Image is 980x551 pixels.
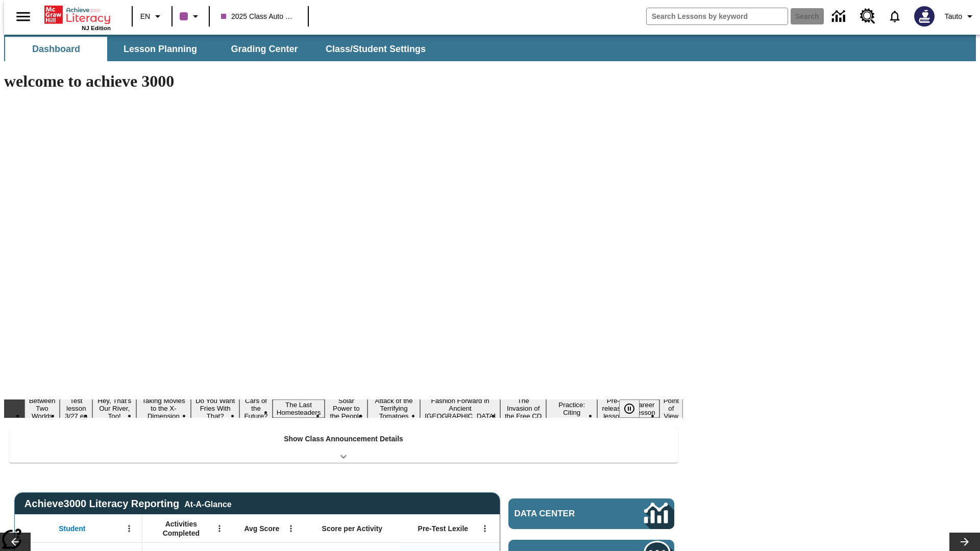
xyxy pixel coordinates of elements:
p: Show Class Announcement Details [284,434,403,444]
button: Open Menu [283,521,299,536]
span: Data Center [514,509,610,519]
button: Slide 12 Mixed Practice: Citing Evidence [546,392,597,425]
a: Resource Center, Will open in new tab [854,3,881,30]
button: Open Menu [121,521,137,536]
h1: welcome to achieve 3000 [4,72,683,91]
button: Slide 1 Between Two Worlds [24,395,60,421]
button: Slide 11 The Invasion of the Free CD [500,395,546,421]
span: Score per Activity [322,524,383,533]
button: Dashboard [5,37,107,61]
button: Open Menu [477,521,493,536]
button: Slide 8 Solar Power to the People [325,395,367,421]
button: Select a new avatar [908,3,941,30]
button: Slide 13 Pre-release lesson [597,395,629,421]
button: Open Menu [212,521,227,536]
button: Profile/Settings [941,7,980,26]
a: Data Center [826,3,854,31]
span: Avg Score [244,524,279,533]
img: Avatar [914,6,935,27]
button: Pause [619,399,640,418]
span: EN [140,11,150,22]
button: Grading Center [213,37,315,61]
div: Pause [619,399,650,418]
button: Slide 10 Fashion Forward in Ancient Rome [420,395,500,421]
button: Slide 3 Hey, That's Our River, Too! [92,395,136,421]
span: Pre-Test Lexile [418,524,469,533]
div: Home [44,4,111,31]
span: Tauto [945,11,962,22]
a: Notifications [881,3,908,30]
span: NJ Edition [82,25,111,31]
input: search field [647,8,788,24]
div: At-A-Glance [184,498,231,509]
span: Student [59,524,85,533]
div: SubNavbar [4,37,435,61]
button: Slide 5 Do You Want Fries With That? [191,395,240,421]
button: Lesson Planning [109,37,211,61]
button: Slide 2 Test lesson 3/27 en [60,395,92,421]
button: Language: EN, Select a language [136,7,168,26]
button: Slide 15 Point of View [659,395,683,421]
div: Show Class Announcement Details [9,428,678,463]
button: Class color is purple. Change class color [176,7,206,26]
button: Lesson carousel, Next [949,533,980,551]
button: Class/Student Settings [317,37,434,61]
a: Data Center [508,498,674,529]
div: SubNavbar [4,35,976,61]
a: Home [44,5,111,25]
button: Slide 7 The Last Homesteaders [273,399,325,418]
span: 2025 Class Auto Grade 13 [221,11,297,22]
button: Slide 9 Attack of the Terrifying Tomatoes [367,395,420,421]
button: Slide 4 Taking Movies to the X-Dimension [136,395,191,421]
span: Achieve3000 Literacy Reporting [24,498,232,510]
span: Activities Completed [148,519,215,538]
button: Slide 6 Cars of the Future? [239,395,272,421]
button: Open side menu [8,2,38,32]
